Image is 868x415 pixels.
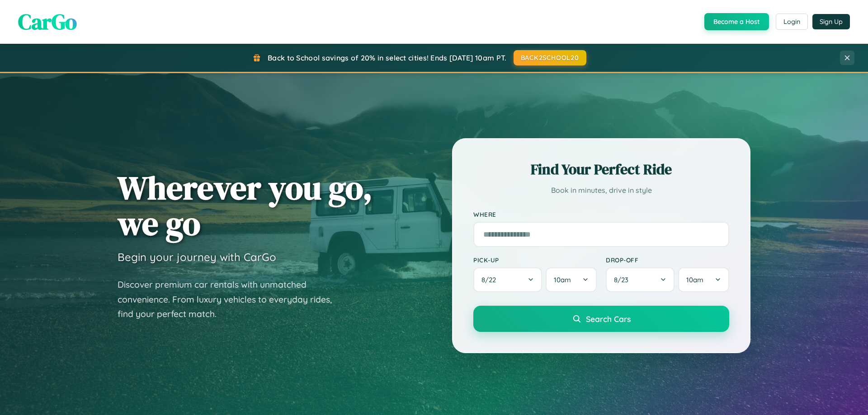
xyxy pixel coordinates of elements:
span: Back to School savings of 20% in select cities! Ends [DATE] 10am PT. [268,53,506,62]
label: Pick-up [473,256,597,264]
span: 10am [554,275,571,284]
button: Search Cars [473,306,729,332]
p: Book in minutes, drive in style [473,184,729,197]
button: 10am [678,267,729,292]
button: Sign Up [812,14,850,29]
span: 10am [686,275,703,284]
p: Discover premium car rentals with unmatched convenience. From luxury vehicles to everyday rides, ... [118,277,344,322]
label: Drop-off [606,256,729,264]
button: 10am [546,267,597,292]
span: Search Cars [586,314,631,324]
h2: Find Your Perfect Ride [473,159,729,179]
button: Become a Host [704,13,769,30]
button: 8/22 [473,267,542,292]
label: Where [473,210,729,218]
h1: Wherever you go, we go [118,170,373,241]
button: BACK2SCHOOL20 [514,50,586,65]
span: 8 / 22 [481,275,500,284]
button: Login [776,14,808,30]
button: 8/23 [606,267,675,292]
h3: Begin your journey with CarGo [118,250,276,264]
span: CarGo [18,7,77,37]
span: 8 / 23 [614,275,633,284]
